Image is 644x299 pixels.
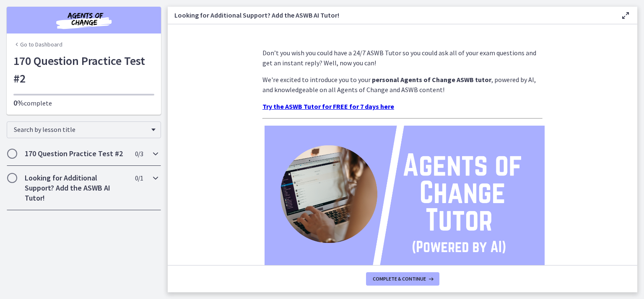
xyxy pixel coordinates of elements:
[135,149,143,159] span: 0 / 3
[262,48,543,68] p: Don’t you wish you could have a 24/7 ASWB Tutor so you could ask all of your exam questions and g...
[25,149,127,159] h2: 170 Question Practice Test #2
[174,10,607,20] h3: Looking for Additional Support? Add the ASWB AI Tutor!
[366,272,439,286] button: Complete & continue
[13,52,154,87] h1: 170 Question Practice Test #2
[265,126,545,284] img: Agents_of_Change_Tutor.png
[372,75,491,84] strong: personal Agents of Change ASWB tutor
[262,75,543,95] p: We're excited to introduce you to your , powered by AI, and knowledgeable on all Agents of Change...
[262,102,394,111] a: Try the ASWB Tutor for FREE for 7 days here
[373,276,426,282] span: Complete & continue
[135,173,143,183] span: 0 / 1
[13,98,154,108] p: complete
[34,10,134,30] img: Agents of Change
[14,125,147,134] span: Search by lesson title
[13,98,24,108] span: 0%
[7,121,161,138] div: Search by lesson title
[25,173,127,203] h2: Looking for Additional Support? Add the ASWB AI Tutor!
[13,40,62,49] a: Go to Dashboard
